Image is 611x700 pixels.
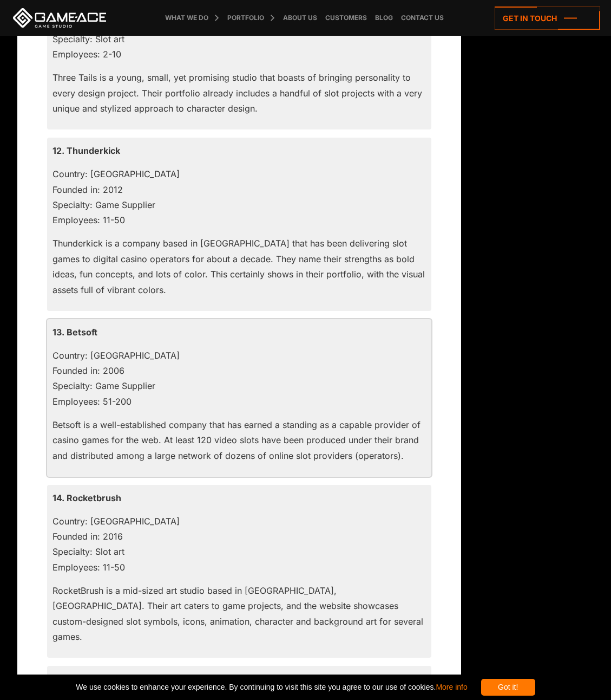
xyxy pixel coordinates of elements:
[52,514,426,575] p: Country: [GEOGRAPHIC_DATA] Founded in: 2016 Specialty: Slot art Employees: 11-50
[76,679,467,696] span: We use cookies to enhance your experience. By continuing to visit this site you agree to our use ...
[436,683,467,691] a: More info
[52,490,426,505] p: 14. Rocketbrush
[495,7,600,30] a: Get in touch
[52,583,426,645] p: RocketBrush is a mid-sized art studio based in [GEOGRAPHIC_DATA], [GEOGRAPHIC_DATA]. Their art ca...
[52,348,426,410] p: Country: [GEOGRAPHIC_DATA] Founded in: 2006 Specialty: Game Supplier Employees: 51-200
[52,417,426,463] p: Betsoft is a well-established company that has earned a standing as a capable provider of casino ...
[52,325,426,340] p: 13. Betsoft
[52,166,426,228] p: Country: [GEOGRAPHIC_DATA] Founded in: 2012 Specialty: Game Supplier Employees: 11-50
[481,679,535,696] div: Got it!
[52,236,426,297] p: Thunderkick is a company based in [GEOGRAPHIC_DATA] that has been delivering slot games to digita...
[52,143,426,158] p: 12. Thunderkick
[52,671,426,686] p: 15. BR Softech
[52,70,426,116] p: Three Tails is a young, small, yet promising studio that boasts of bringing personality to every ...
